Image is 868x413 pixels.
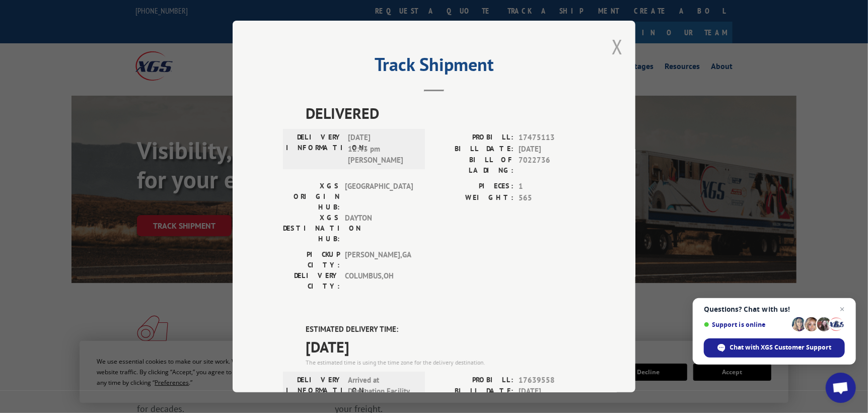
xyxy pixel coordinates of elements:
[306,324,585,335] label: ESTIMATED DELIVERY TIME:
[345,249,413,270] span: [PERSON_NAME] , GA
[434,386,514,397] label: BILL DATE:
[612,33,623,60] button: Close modal
[283,270,340,292] label: DELIVERY CITY:
[348,375,416,397] span: Arrived at Destination Facility
[306,102,585,124] span: DELIVERED
[345,270,413,292] span: COLUMBUS , OH
[519,192,585,204] span: 565
[345,181,413,213] span: [GEOGRAPHIC_DATA]
[704,305,845,313] span: Questions? Chat with us!
[826,373,856,403] div: Open chat
[519,375,585,386] span: 17639558
[704,338,845,358] div: Chat with XGS Customer Support
[519,386,585,397] span: [DATE]
[283,249,340,270] label: PICKUP CITY:
[306,335,585,358] span: [DATE]
[434,192,514,204] label: WEIGHT:
[519,155,585,176] span: 7022736
[283,213,340,244] label: XGS DESTINATION HUB:
[730,343,832,352] span: Chat with XGS Customer Support
[434,375,514,386] label: PROBILL:
[519,132,585,144] span: 17475113
[434,144,514,155] label: BILL DATE:
[704,321,788,328] span: Support is online
[519,181,585,192] span: 1
[519,144,585,155] span: [DATE]
[434,181,514,192] label: PIECES:
[836,303,848,315] span: Close chat
[434,155,514,176] label: BILL OF LADING:
[283,181,340,213] label: XGS ORIGIN HUB:
[306,358,585,367] div: The estimated time is using the time zone for the delivery destination.
[434,132,514,144] label: PROBILL:
[286,132,343,166] label: DELIVERY INFORMATION:
[345,213,413,244] span: DAYTON
[283,57,585,77] h2: Track Shipment
[286,375,343,397] label: DELIVERY INFORMATION:
[348,132,416,166] span: [DATE] 12:43 pm [PERSON_NAME]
